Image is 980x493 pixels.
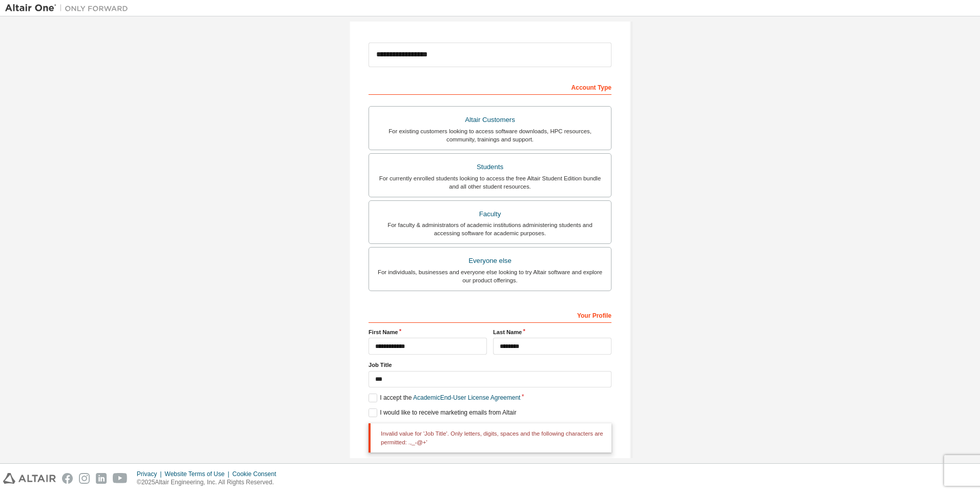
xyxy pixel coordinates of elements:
[3,473,56,484] img: altair_logo.svg
[375,160,605,174] div: Students
[375,174,605,191] div: For currently enrolled students looking to access the free Altair Student Edition bundle and all ...
[232,470,282,478] div: Cookie Consent
[375,221,605,237] div: For faculty & administrators of academic institutions administering students and accessing softwa...
[369,423,611,453] div: Invalid value for 'Job Title'. Only letters, digits, spaces and the following characters are perm...
[375,254,605,268] div: Everyone else
[493,328,611,336] label: Last Name
[62,473,73,484] img: facebook.svg
[137,478,282,487] p: © 2025 Altair Engineering, Inc. All Rights Reserved.
[369,306,611,323] div: Your Profile
[165,470,232,478] div: Website Terms of Use
[375,113,605,127] div: Altair Customers
[113,473,128,484] img: youtube.svg
[5,3,133,13] img: Altair One
[369,408,516,417] label: I would like to receive marketing emails from Altair
[137,470,165,478] div: Privacy
[375,127,605,143] div: For existing customers looking to access software downloads, HPC resources, community, trainings ...
[369,78,611,95] div: Account Type
[413,394,520,401] a: Academic End-User License Agreement
[79,473,90,484] img: instagram.svg
[375,268,605,284] div: For individuals, businesses and everyone else looking to try Altair software and explore our prod...
[369,328,487,336] label: First Name
[369,361,611,369] label: Job Title
[369,394,520,402] label: I accept the
[375,207,605,221] div: Faculty
[96,473,107,484] img: linkedin.svg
